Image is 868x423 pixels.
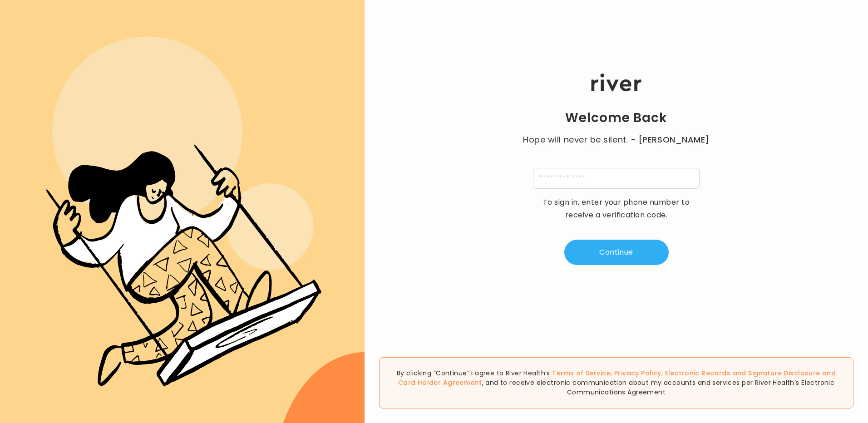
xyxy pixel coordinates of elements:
[614,369,661,378] a: Privacy Policy
[552,369,611,378] a: Terms of Service
[379,357,853,408] div: By clicking “Continue” I agree to River Health’s
[398,378,482,387] a: Card Holder Agreement
[398,369,836,387] span: , , and
[514,133,719,146] p: Hope will never be silent.
[537,196,696,221] p: To sign in, enter your phone number to receive a verification code.
[665,369,820,378] a: Electronic Records and Signature Disclosure
[565,110,667,126] h1: Welcome Back
[482,378,835,397] span: , and to receive electronic communication about my accounts and services per River Health’s Elect...
[564,240,669,265] button: Continue
[631,133,710,146] span: - [PERSON_NAME]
